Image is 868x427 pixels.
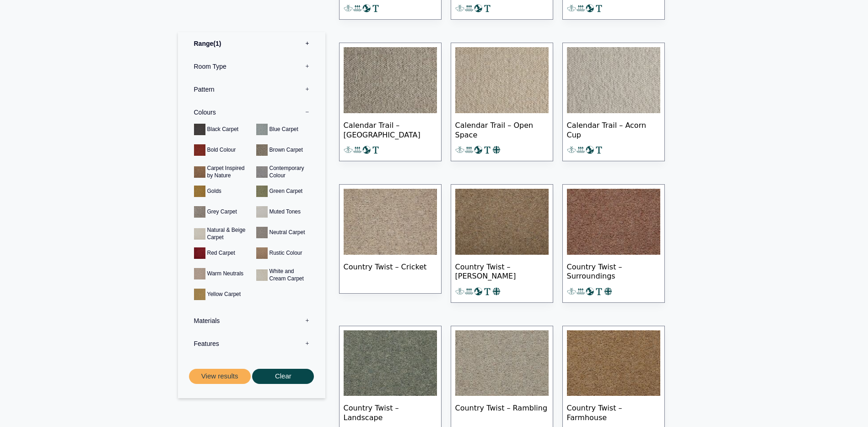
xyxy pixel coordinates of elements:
[339,43,442,161] a: Calendar Trail – [GEOGRAPHIC_DATA]
[185,101,318,124] label: Colours
[213,40,221,47] span: 1
[567,255,660,287] span: Country Twist – Surroundings
[185,309,318,332] label: Materials
[455,113,549,145] span: Calendar Trail – Open Space
[185,332,318,355] label: Features
[344,113,437,145] span: Calendar Trail – [GEOGRAPHIC_DATA]
[455,189,549,255] img: Craven Bracken
[344,255,437,287] span: Country Twist – Cricket
[455,255,549,287] span: Country Twist – [PERSON_NAME]
[185,78,318,101] label: Pattern
[562,43,665,161] a: Calendar Trail – Acorn Cup
[451,43,553,161] a: Calendar Trail – Open Space
[252,369,314,384] button: Clear
[562,184,665,303] a: Country Twist – Surroundings
[451,184,553,303] a: Country Twist – [PERSON_NAME]
[339,184,442,294] a: Country Twist – Cricket
[189,369,251,384] button: View results
[567,113,660,145] span: Calendar Trail – Acorn Cup
[185,55,318,78] label: Room Type
[344,189,437,255] img: Country Twist - Cricket
[185,32,318,55] label: Range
